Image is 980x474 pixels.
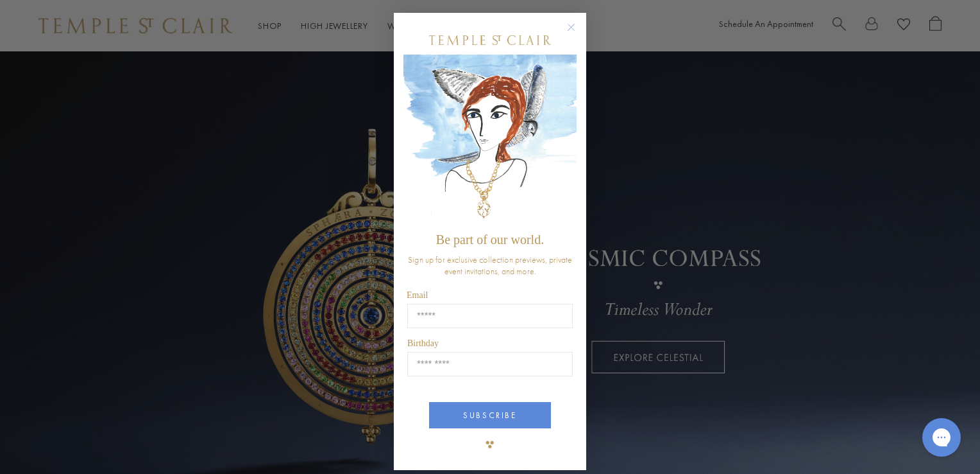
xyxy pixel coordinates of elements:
[570,26,586,42] button: Close dialog
[429,402,551,428] button: SUBSCRIBE
[429,35,551,45] img: Temple St. Clair
[407,338,439,348] span: Birthday
[407,290,428,300] span: Email
[408,254,572,277] span: Sign up for exclusive collection previews, private event invitations, and more.
[403,55,577,226] img: c4a9eb12-d91a-4d4a-8ee0-386386f4f338.jpeg
[436,233,544,247] span: Be part of our world.
[916,414,967,461] iframe: Gorgias live chat messenger
[477,432,503,457] img: TSC
[407,304,573,328] input: Email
